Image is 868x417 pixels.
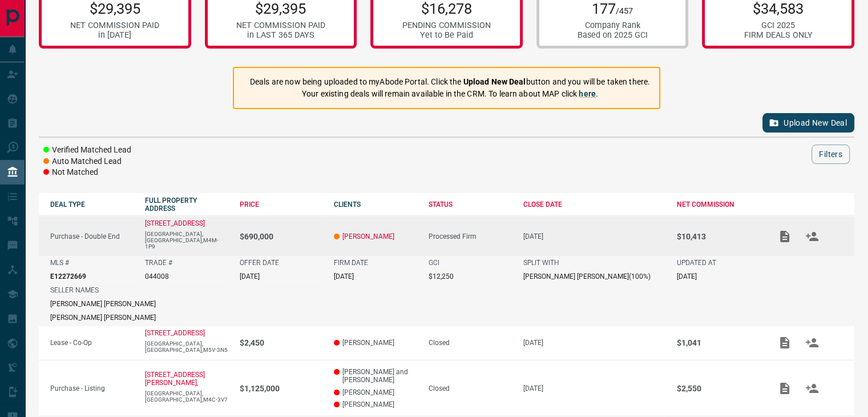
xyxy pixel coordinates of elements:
[236,30,325,40] div: in LAST 365 DAYS
[240,384,323,393] p: $1,125,000
[145,272,169,280] p: 044008
[429,259,439,267] p: GCI
[402,30,491,40] div: Yet to Be Paid
[70,21,159,30] div: NET COMMISSION PAID
[43,145,131,156] li: Verified Matched Lead
[250,88,650,100] p: Your existing deals will remain available in the CRM. To learn about MAP click .
[578,30,648,40] div: Based on 2025 GCI
[342,232,394,240] a: [PERSON_NAME]
[334,400,417,408] p: [PERSON_NAME]
[579,89,596,98] a: here
[145,390,228,403] p: [GEOGRAPHIC_DATA],[GEOGRAPHIC_DATA],M4C-3V7
[145,231,228,250] p: [GEOGRAPHIC_DATA],[GEOGRAPHIC_DATA],M4M-1P9
[812,145,850,164] button: Filters
[676,201,760,209] div: NET COMMISSION
[523,339,665,347] p: [DATE]
[762,113,854,133] button: Upload New Deal
[145,329,205,337] a: [STREET_ADDRESS]
[523,232,665,240] p: [DATE]
[429,272,454,280] p: $12,250
[798,338,826,346] span: Match Clients
[240,201,323,209] div: PRICE
[429,339,512,347] div: Closed
[43,167,131,178] li: Not Matched
[50,300,156,308] p: [PERSON_NAME] [PERSON_NAME]
[70,30,159,40] div: in [DATE]
[676,272,696,280] p: [DATE]
[50,272,86,280] p: E12272669
[744,30,813,40] div: FIRM DEALS ONLY
[240,272,260,280] p: [DATE]
[50,201,134,209] div: DEAL TYPE
[50,232,134,240] p: Purchase - Double End
[429,384,512,392] div: Closed
[744,21,813,30] div: GCI 2025
[463,77,526,86] strong: Upload New Deal
[676,384,760,393] p: $2,550
[676,259,716,267] p: UPDATED AT
[616,6,633,16] span: /457
[334,201,417,209] div: CLIENTS
[402,21,491,30] div: PENDING COMMISSION
[523,259,559,267] p: SPLIT WITH
[578,21,648,30] div: Company Rank
[334,272,354,280] p: [DATE]
[145,371,205,387] a: [STREET_ADDRESS][PERSON_NAME],
[334,368,417,384] p: [PERSON_NAME] and [PERSON_NAME]
[771,338,798,346] span: Add / View Documents
[798,384,826,392] span: Match Clients
[429,232,512,240] div: Processed Firm
[145,340,228,353] p: [GEOGRAPHIC_DATA],[GEOGRAPHIC_DATA],M5V-3N5
[429,201,512,209] div: STATUS
[250,76,650,88] p: Deals are now being uploaded to myAbode Portal. Click the button and you will be taken there.
[240,232,323,241] p: $690,000
[50,384,134,392] p: Purchase - Listing
[50,314,156,322] p: [PERSON_NAME] [PERSON_NAME]
[676,232,760,241] p: $10,413
[334,259,368,267] p: FIRM DATE
[676,338,760,347] p: $1,041
[523,272,651,280] p: [PERSON_NAME] [PERSON_NAME] ( 100 %)
[43,156,131,167] li: Auto Matched Lead
[771,232,798,240] span: Add / View Documents
[240,338,323,347] p: $2,450
[771,384,798,392] span: Add / View Documents
[523,201,665,209] div: CLOSE DATE
[145,197,228,212] div: FULL PROPERTY ADDRESS
[523,384,665,392] p: [DATE]
[145,219,205,227] a: [STREET_ADDRESS]
[236,21,325,30] div: NET COMMISSION PAID
[145,259,172,267] p: TRADE #
[50,259,69,267] p: MLS #
[50,286,99,294] p: SELLER NAMES
[240,259,279,267] p: OFFER DATE
[334,388,417,396] p: [PERSON_NAME]
[798,232,826,240] span: Match Clients
[334,339,417,347] p: [PERSON_NAME]
[50,339,134,347] p: Lease - Co-Op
